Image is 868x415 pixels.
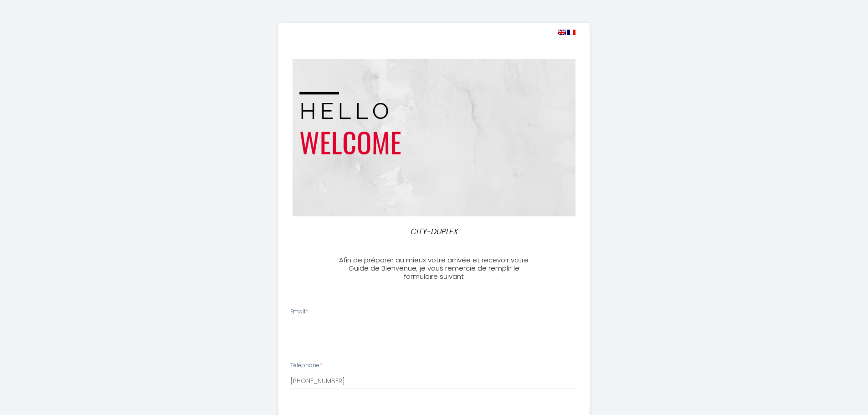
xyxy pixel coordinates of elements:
[567,30,575,35] img: fr.png
[290,361,322,370] label: Téléphone
[558,30,566,35] img: en.png
[337,225,532,238] p: CITY-DUPLEX
[333,256,535,281] h3: Afin de préparer au mieux votre arrivée et recevoir votre Guide de Bienvenue, je vous remercie de...
[290,307,308,316] label: Email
